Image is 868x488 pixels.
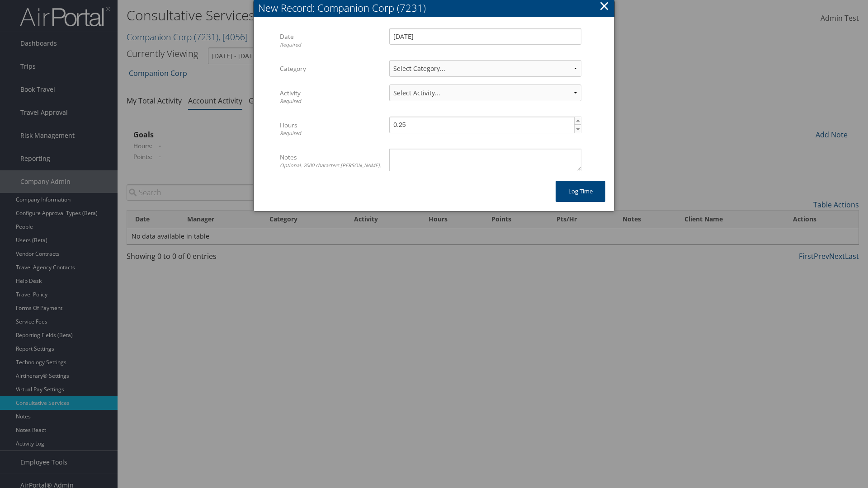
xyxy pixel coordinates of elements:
span: ▲ [575,117,582,124]
div: Required [280,98,382,105]
span: ▼ [575,126,582,133]
label: Notes [280,149,382,174]
div: Optional. 2000 characters [PERSON_NAME]. [280,162,382,169]
div: Required [280,130,382,137]
label: Activity [280,84,382,109]
label: Hours [280,117,382,141]
a: ▼ [574,125,581,133]
label: Date [280,28,382,53]
a: ▲ [574,117,581,125]
div: New Record: Companion Corp (7231) [258,1,614,15]
div: Required [280,41,382,49]
button: Log time [556,181,605,202]
label: Category [280,60,382,77]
